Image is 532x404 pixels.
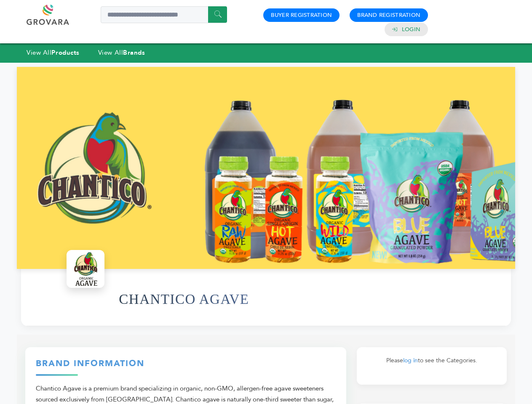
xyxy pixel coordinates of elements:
h1: CHANTICO AGAVE [119,279,249,320]
a: View AllBrands [98,48,145,57]
a: Login [402,26,420,33]
strong: Products [51,48,79,57]
input: Search a product or brand... [101,6,227,23]
a: View AllProducts [27,48,80,57]
strong: Brands [123,48,145,57]
img: CHANTICO AGAVE Logo [69,252,102,286]
a: Brand Registration [357,11,420,19]
p: Please to see the Categories. [365,356,498,366]
a: log in [403,356,418,364]
a: Buyer Registration [271,11,332,19]
h3: Brand Information [36,358,336,376]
